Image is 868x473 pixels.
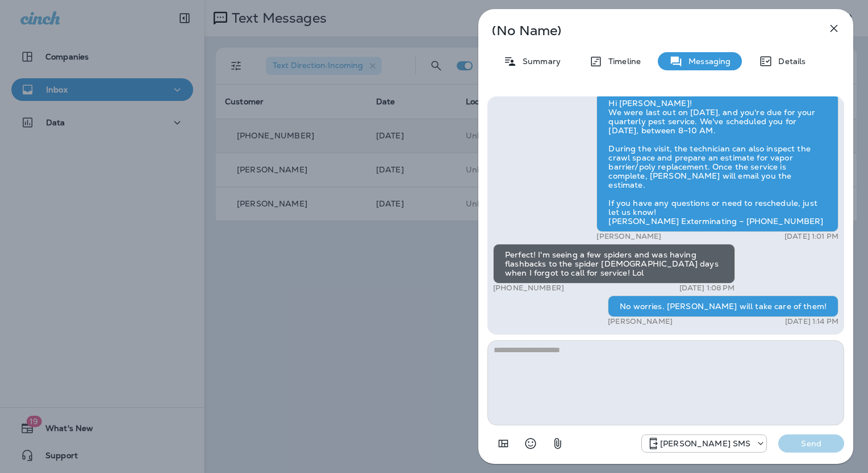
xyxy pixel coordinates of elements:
button: Add in a premade template [492,432,515,455]
p: [DATE] 1:14 PM [785,317,838,326]
p: [PERSON_NAME] [608,317,673,326]
p: [PERSON_NAME] [596,232,661,241]
div: No worries. [PERSON_NAME] will take care of them! [608,295,838,317]
div: Perfect! I'm seeing a few spiders and was having flashbacks to the spider [DEMOGRAPHIC_DATA] days... [493,244,735,284]
p: Details [773,57,806,66]
button: Select an emoji [519,432,542,455]
div: Hi [PERSON_NAME]! We were last out on [DATE], and you're due for your quarterly pest service. We'... [596,92,838,232]
p: Timeline [603,57,641,66]
div: +1 (757) 760-3335 [642,437,766,450]
p: [PHONE_NUMBER] [493,284,564,293]
p: [DATE] 1:08 PM [679,284,735,293]
p: Messaging [683,57,731,66]
p: Summary [517,57,561,66]
p: [DATE] 1:01 PM [784,232,838,241]
p: [PERSON_NAME] SMS [660,439,750,448]
p: (No Name) [492,26,802,35]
